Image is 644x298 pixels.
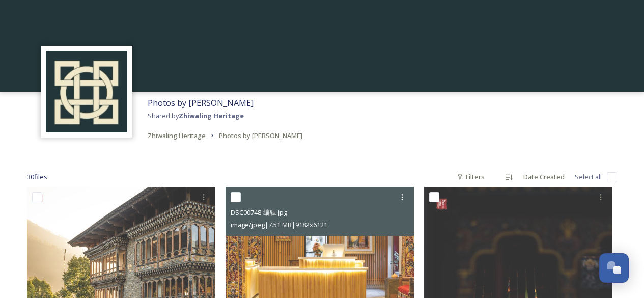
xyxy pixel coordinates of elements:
img: Screenshot%202025-04-29%20at%2011.05.50.png [46,51,127,132]
span: Shared by [148,111,244,120]
span: Select all [575,172,602,182]
button: Open Chat [599,253,629,283]
strong: Zhiwaling Heritage [179,111,244,120]
span: 30 file s [27,172,47,182]
span: Zhiwaling Heritage [148,131,206,140]
div: Filters [452,167,490,187]
span: DSC00748-编辑.jpg [231,208,287,217]
div: Date Created [518,167,570,187]
a: Zhiwaling Heritage [148,129,206,142]
span: image/jpeg | 7.51 MB | 9182 x 6121 [231,220,327,229]
span: Photos by [PERSON_NAME] [219,131,302,140]
span: Photos by [PERSON_NAME] [148,97,254,109]
a: Photos by [PERSON_NAME] [219,129,302,142]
